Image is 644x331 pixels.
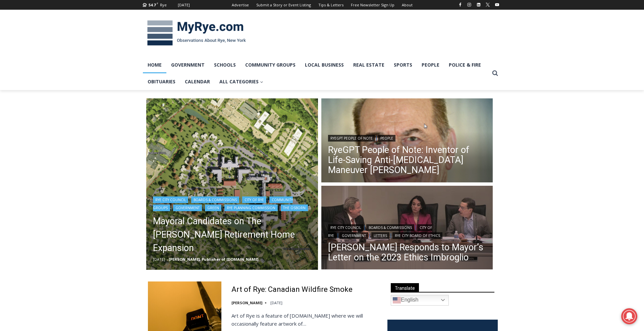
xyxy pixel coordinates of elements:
[417,57,444,73] a: People
[242,196,266,203] a: City of Rye
[178,2,190,8] div: [DATE]
[456,1,464,9] a: Facebook
[493,1,501,9] a: YouTube
[157,1,158,5] span: F
[366,224,414,231] a: Boards & Commissions
[328,145,486,175] a: RyeGPT People of Note: Inventor of Life-Saving Anti-[MEDICAL_DATA] Maneuver [PERSON_NAME]
[339,232,368,239] a: Government
[378,135,395,142] a: People
[391,295,449,306] a: English
[484,1,492,9] a: X
[371,232,389,239] a: Letters
[328,224,363,231] a: Rye City Council
[389,57,417,73] a: Sports
[475,1,483,9] a: Linkedin
[143,57,489,90] nav: Primary Navigation
[393,296,401,304] img: en
[321,98,493,184] img: (PHOTO: Inventor of Life-Saving Anti-Choking Maneuver Dr. Henry Heimlich. Source: Henry J. Heimli...
[180,73,215,90] a: Calendar
[153,196,188,203] a: Rye City Council
[231,285,353,295] a: Art of Rye: Canadian Wildfire Smoke
[328,223,486,239] div: | | | | |
[240,57,300,73] a: Community Groups
[153,215,311,255] a: Mayoral Candidates on The [PERSON_NAME] Retirement Home Expansion
[143,16,250,51] img: MyRye.com
[321,186,493,271] img: (PHOTO: Councilmembers Bill Henderson, Julie Souza and Mayor Josh Cohn during the City Council me...
[321,186,493,271] a: Read More Henderson Responds to Mayor’s Letter on the 2023 Ethics Imbroglio
[143,57,166,73] a: Home
[205,204,221,211] a: Green
[173,204,202,211] a: Government
[146,98,318,270] img: (PHOTO: Illustrative plan of The Osborn's proposed site plan from the July 10, 2025 planning comm...
[281,204,308,211] a: The Osborn
[392,232,442,239] a: Rye City Board of Ethics
[167,257,169,262] span: –
[391,283,419,292] span: Translate
[444,57,486,73] a: Police & Fire
[149,2,156,7] span: 54.7
[328,135,375,142] a: RyeGPT People of Note
[300,57,348,73] a: Local Business
[215,73,268,90] button: Child menu of All Categories
[489,67,501,79] button: View Search Form
[169,257,258,262] a: [PERSON_NAME], Publisher of [DOMAIN_NAME]
[191,196,239,203] a: Boards & Commissions
[465,1,473,9] a: Instagram
[321,98,493,184] a: Read More RyeGPT People of Note: Inventor of Life-Saving Anti-Choking Maneuver Dr. Henry Heimlich
[328,134,486,142] div: |
[270,300,282,305] time: [DATE]
[328,224,432,239] a: City of Rye
[231,300,262,305] a: [PERSON_NAME]
[153,257,165,262] time: [DATE]
[231,312,379,328] p: Art of Rye is a feature of [DOMAIN_NAME] where we will occasionally feature artwork of…
[224,204,278,211] a: Rye Planning Commission
[143,73,180,90] a: Obituaries
[328,242,486,262] a: [PERSON_NAME] Responds to Mayor’s Letter on the 2023 Ethics Imbroglio
[209,57,240,73] a: Schools
[160,2,167,8] div: Rye
[153,195,311,211] div: | | | | | | |
[146,98,318,270] a: Read More Mayoral Candidates on The Osborn Retirement Home Expansion
[166,57,209,73] a: Government
[348,57,389,73] a: Real Estate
